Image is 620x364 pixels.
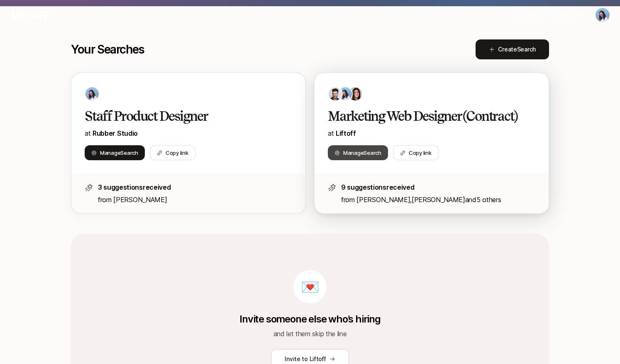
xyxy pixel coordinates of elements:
[339,87,352,100] img: 3b21b1e9_db0a_4655_a67f_ab9b1489a185.jpg
[511,7,590,22] button: Switch to connecting
[239,313,381,325] p: Invite someone else who’s hiring
[336,129,356,137] a: Liftoff
[498,44,536,54] span: Create
[328,183,336,192] img: star-icon
[273,328,347,339] p: and let them skip the line
[517,46,536,53] span: Search
[341,194,535,205] p: from
[595,7,610,22] button: Dan Tase
[412,195,465,204] span: [PERSON_NAME]
[85,183,93,192] img: star-icon
[100,149,138,157] span: Manage
[356,195,410,204] span: [PERSON_NAME]
[85,87,99,100] img: 3b21b1e9_db0a_4655_a67f_ab9b1489a185.jpg
[393,145,439,160] button: Copy link
[465,195,501,204] span: and
[85,108,275,125] h2: Staff Product Designer
[328,128,535,139] p: at
[120,149,138,156] span: Search
[596,8,610,22] img: Dan Tase
[343,149,381,157] span: Manage
[410,195,465,204] span: ,
[98,194,292,205] p: from
[349,87,362,100] img: 71d7b91d_d7cb_43b4_a7ea_a9b2f2cc6e03.jpg
[150,145,195,160] button: Copy link
[98,182,292,193] p: 3 suggestions received
[93,129,138,137] span: Rubber Studio
[364,149,381,156] span: Search
[85,145,145,160] button: ManageSearch
[293,270,327,303] div: 💌
[528,11,583,19] span: Switch to connecting
[85,128,292,139] p: at
[71,43,144,56] p: Your Searches
[328,145,388,160] button: ManageSearch
[341,182,535,193] p: 9 suggestions received
[329,87,342,100] img: 7bf30482_e1a5_47b4_9e0f_fc49ddd24bf6.jpg
[476,195,501,204] span: 5 others
[476,39,549,59] button: CreateSearch
[113,195,167,204] span: [PERSON_NAME]
[328,108,518,125] h2: Marketing Web Designer (Contract)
